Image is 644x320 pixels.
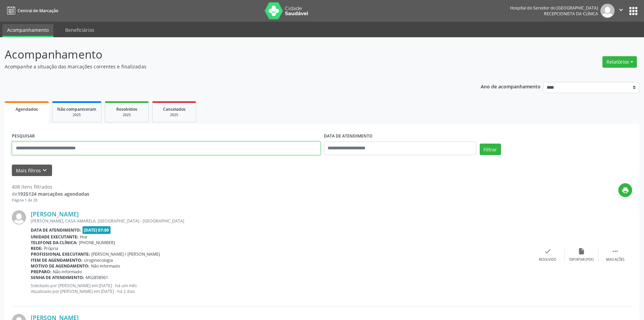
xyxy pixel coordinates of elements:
[86,275,108,280] span: M02858961
[481,82,541,90] p: Ano de acompanhamento
[41,167,48,174] i: keyboard_arrow_down
[618,183,632,197] button: print
[91,263,120,269] span: Não informado
[606,257,624,262] div: Mais ações
[12,190,89,197] div: de
[31,246,43,251] b: Rede:
[82,226,111,234] span: [DATE] 07:00
[31,269,51,275] b: Preparo:
[627,5,639,17] button: apps
[5,5,58,16] a: Central de Marcação
[18,191,89,197] strong: 1925124 marcações agendadas
[31,257,82,263] b: Item de agendamento:
[91,251,160,257] span: [PERSON_NAME] / [PERSON_NAME]
[31,227,81,233] b: Data de atendimento:
[116,106,137,112] span: Resolvidos
[31,218,531,224] div: [PERSON_NAME], CASA AMARELA, [GEOGRAPHIC_DATA] - [GEOGRAPHIC_DATA]
[5,63,449,70] p: Acompanhe a situação das marcações correntes e finalizadas
[61,24,99,36] a: Beneficiários
[622,187,629,194] i: print
[12,131,35,142] label: PESQUISAR
[31,263,90,269] b: Motivo de agendamento:
[544,248,551,255] i: check
[84,257,113,263] span: Uroginecologia
[31,234,78,240] b: Unidade executante:
[602,56,637,68] button: Relatórios
[31,283,531,294] p: Solicitado por [PERSON_NAME] em [DATE] - há um mês Atualizado por [PERSON_NAME] em [DATE] - há 2 ...
[110,112,144,118] div: 2025
[31,275,84,280] b: Senha de atendimento:
[569,257,594,262] div: Exportar (PDF)
[53,269,82,275] span: Não informado
[324,131,373,142] label: DATA DE ATENDIMENTO
[612,248,619,255] i: 
[12,183,89,190] div: 408 itens filtrados
[12,210,26,225] img: img
[16,106,38,112] span: Agendados
[18,8,58,14] span: Central de Marcação
[510,5,598,11] div: Hospital do Servidor do [GEOGRAPHIC_DATA]
[44,246,58,251] span: Própria
[539,257,556,262] div: Resolvido
[615,4,627,18] button: 
[12,197,89,203] div: Página 1 de 28
[57,106,96,112] span: Não compareceram
[578,248,585,255] i: insert_drive_file
[31,210,79,218] a: [PERSON_NAME]
[12,165,52,176] button: Mais filtroskeyboard_arrow_down
[544,11,598,17] span: Recepcionista da clínica
[600,4,615,18] img: img
[480,144,501,155] button: Filtrar
[80,234,87,240] span: Hse
[617,6,625,14] i: 
[31,251,90,257] b: Profissional executante:
[2,24,53,37] a: Acompanhamento
[5,46,449,63] p: Acompanhamento
[57,112,96,118] div: 2025
[79,240,115,246] span: [PHONE_NUMBER]
[31,240,77,246] b: Telefone da clínica:
[163,106,186,112] span: Cancelados
[157,112,191,118] div: 2025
